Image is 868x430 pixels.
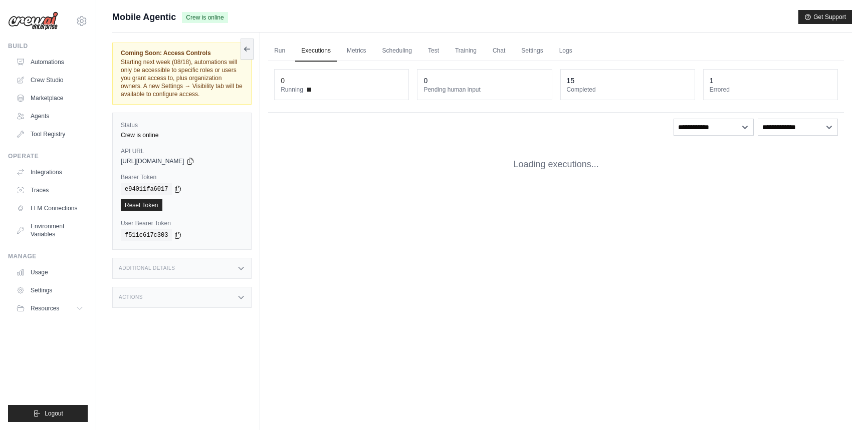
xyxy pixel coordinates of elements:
[121,147,243,155] label: API URL
[12,90,88,106] a: Marketplace
[268,41,291,62] a: Run
[341,41,372,62] a: Metrics
[121,131,243,139] div: Crew is online
[268,142,844,187] div: Loading executions...
[45,409,63,417] span: Logout
[31,304,59,312] span: Resources
[12,108,88,124] a: Agents
[798,10,852,24] button: Get Support
[12,300,88,316] button: Resources
[12,182,88,198] a: Traces
[423,76,427,86] div: 0
[12,72,88,88] a: Crew Studio
[121,229,172,241] code: f511c617c303
[12,264,88,280] a: Usage
[12,54,88,70] a: Automations
[12,164,88,180] a: Integrations
[121,219,243,227] label: User Bearer Token
[295,41,337,62] a: Executions
[8,12,58,31] img: Logo
[121,121,243,129] label: Status
[710,86,831,94] dt: Errored
[515,41,549,62] a: Settings
[449,41,483,62] a: Training
[119,294,143,300] h3: Actions
[119,265,175,271] h3: Additional Details
[567,86,689,94] dt: Completed
[12,126,88,142] a: Tool Registry
[121,199,162,211] a: Reset Token
[121,59,243,98] span: Starting next week (08/18), automations will only be accessible to specific roles or users you gr...
[12,218,88,242] a: Environment Variables
[8,42,88,50] div: Build
[710,76,714,86] div: 1
[121,49,243,57] span: Coming Soon: Access Controls
[8,405,88,422] button: Logout
[281,76,285,86] div: 0
[376,41,418,62] a: Scheduling
[423,86,545,94] dt: Pending human input
[281,86,303,94] span: Running
[553,41,578,62] a: Logs
[112,10,176,24] span: Mobile Agentic
[487,41,511,62] a: Chat
[121,173,243,181] label: Bearer Token
[121,157,184,165] span: [URL][DOMAIN_NAME]
[12,200,88,216] a: LLM Connections
[12,282,88,298] a: Settings
[567,76,575,86] div: 15
[422,41,445,62] a: Test
[8,252,88,260] div: Manage
[182,12,228,23] span: Crew is online
[121,183,172,195] code: e94011fa6017
[8,152,88,160] div: Operate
